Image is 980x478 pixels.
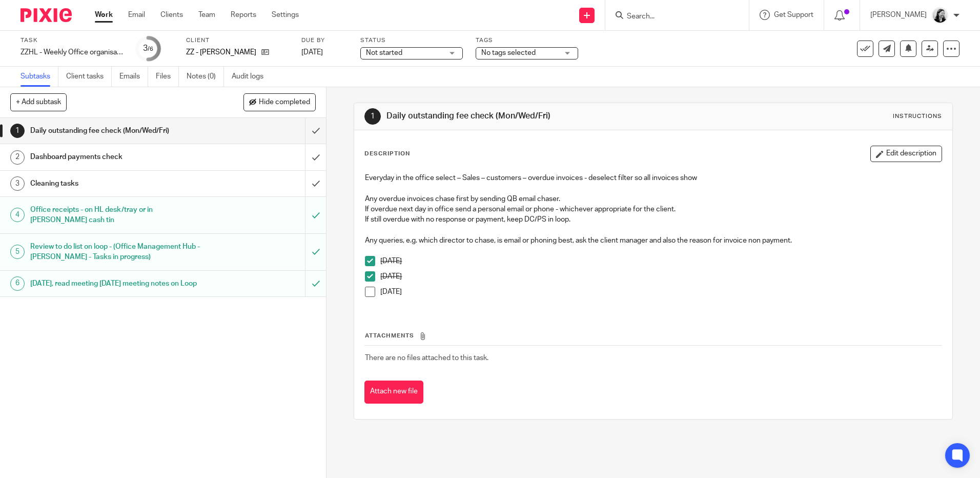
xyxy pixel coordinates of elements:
a: Clients [160,10,183,20]
div: 2 [10,150,25,165]
span: [DATE] [301,49,323,56]
p: Everyday in the office select – Sales – customers – overdue invoices - deselect filter so all inv... [365,173,941,183]
a: Emails [119,67,148,87]
h1: Cleaning tasks [30,176,207,191]
div: ZZHL - Weekly Office organisation tasks [21,47,123,57]
label: Task [21,36,123,45]
h1: [DATE], read meeting [DATE] meeting notes on Loop [30,276,207,291]
a: Team [198,10,215,20]
a: Files [156,67,179,87]
button: Hide completed [243,93,316,111]
p: If overdue next day in office send a personal email or phone - whichever appropriate for the client. [365,204,941,214]
div: Instructions [893,112,942,121]
a: Client tasks [66,67,112,87]
h1: Office receipts - on HL desk/tray or in [PERSON_NAME] cash tin [30,202,207,228]
a: Notes (0) [187,67,224,87]
div: 6 [10,276,25,291]
span: Get Support [774,11,813,18]
div: 1 [364,108,381,125]
label: Status [360,36,463,45]
div: 5 [10,245,25,259]
a: Email [128,10,145,20]
span: Attachments [365,333,414,338]
button: Edit description [870,146,942,162]
h1: Daily outstanding fee check (Mon/Wed/Fri) [386,111,675,122]
p: Any queries, e.g. which director to chase, is email or phoning best, ask the client manager and a... [365,235,941,246]
div: 3 [10,176,25,191]
h1: Daily outstanding fee check (Mon/Wed/Fri) [30,123,207,138]
p: Description [364,150,410,158]
a: Reports [231,10,256,20]
p: [DATE] [380,271,941,282]
span: Not started [366,49,402,56]
p: ZZ - [PERSON_NAME] [186,47,256,57]
div: 3 [143,43,153,54]
small: /6 [148,46,153,52]
img: Helen_2025.jpg [932,7,948,24]
div: 1 [10,124,25,138]
p: If still overdue with no response or payment, keep DC/PS in loop. [365,214,941,225]
h1: Dashboard payments check [30,149,207,165]
label: Tags [476,36,578,45]
button: Attach new file [364,381,423,404]
span: There are no files attached to this task. [365,354,488,362]
a: Audit logs [232,67,271,87]
button: + Add subtask [10,93,67,111]
a: Settings [272,10,299,20]
p: [DATE] [380,287,941,297]
p: [DATE] [380,256,941,266]
label: Client [186,36,289,45]
a: Subtasks [21,67,58,87]
p: Any overdue invoices chase first by sending QB email chaser. [365,194,941,204]
img: Pixie [21,8,72,22]
span: Hide completed [259,98,310,107]
p: [PERSON_NAME] [870,10,927,20]
div: 4 [10,208,25,222]
input: Search [626,12,718,22]
span: No tags selected [481,49,536,56]
label: Due by [301,36,348,45]
h1: Review to do list on loop - (Office Management Hub - [PERSON_NAME] - Tasks in progress) [30,239,207,265]
a: Work [95,10,113,20]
